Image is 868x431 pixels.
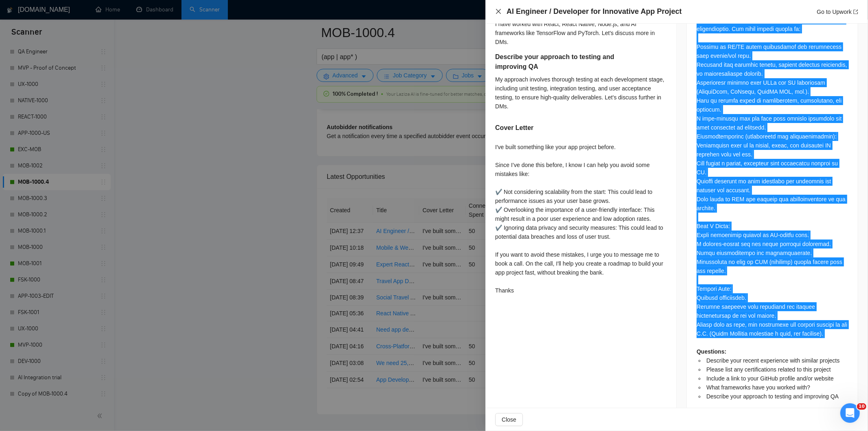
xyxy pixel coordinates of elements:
[495,52,641,72] h5: Describe your approach to testing and improving QA
[840,403,860,423] iframe: Intercom live chat
[495,8,502,15] span: close
[495,75,667,111] div: My approach involves thorough testing at each development stage, including unit testing, integrat...
[502,415,516,424] span: Close
[495,143,667,295] div: I've built something like your app project before. Since I’ve done this before, I know I can help...
[817,9,858,15] a: Go to Upworkexport
[697,348,726,355] strong: Questions:
[495,123,533,133] h5: Cover Letter
[706,375,834,382] span: Include a link to your GitHub profile and/or website
[706,393,839,400] span: Describe your approach to testing and improving QA
[706,366,831,373] span: Please list any certifications related to this project
[706,384,810,391] span: What frameworks have you worked with?
[495,8,502,15] button: Close
[706,357,840,364] span: Describe your recent experience with similar projects
[507,7,682,17] h4: AI Engineer / Developer for Innovative App Project
[853,9,858,14] span: export
[495,20,667,46] div: I have worked with React, React Native, Node.js, and AI frameworks like TensorFlow and PyTorch. L...
[495,413,523,426] button: Close
[857,403,866,410] span: 10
